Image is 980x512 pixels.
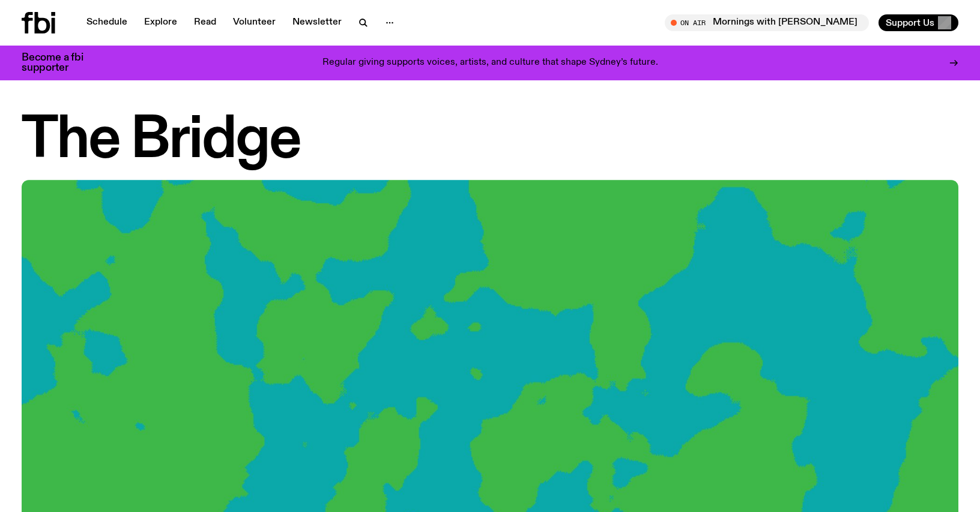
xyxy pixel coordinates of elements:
[22,114,958,168] h1: The Bridge
[886,17,934,28] span: Support Us
[22,53,98,73] h3: Become a fbi supporter
[322,58,658,68] p: Regular giving supports voices, artists, and culture that shape Sydney’s future.
[665,14,869,31] button: On AirMornings with [PERSON_NAME] / pop like bubble gum
[879,14,958,31] button: Support Us
[137,14,184,31] a: Explore
[226,14,283,31] a: Volunteer
[79,14,135,31] a: Schedule
[285,14,349,31] a: Newsletter
[187,14,223,31] a: Read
